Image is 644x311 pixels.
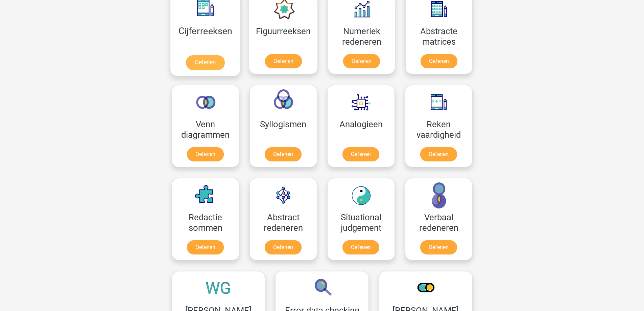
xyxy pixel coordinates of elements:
[421,54,457,68] a: Oefenen
[265,147,302,161] a: Oefenen
[186,55,224,70] a: Oefenen
[342,147,379,161] a: Oefenen
[265,240,302,254] a: Oefenen
[420,147,457,161] a: Oefenen
[265,54,302,68] a: Oefenen
[187,147,224,161] a: Oefenen
[420,240,457,254] a: Oefenen
[342,240,379,254] a: Oefenen
[343,54,380,68] a: Oefenen
[187,240,224,254] a: Oefenen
